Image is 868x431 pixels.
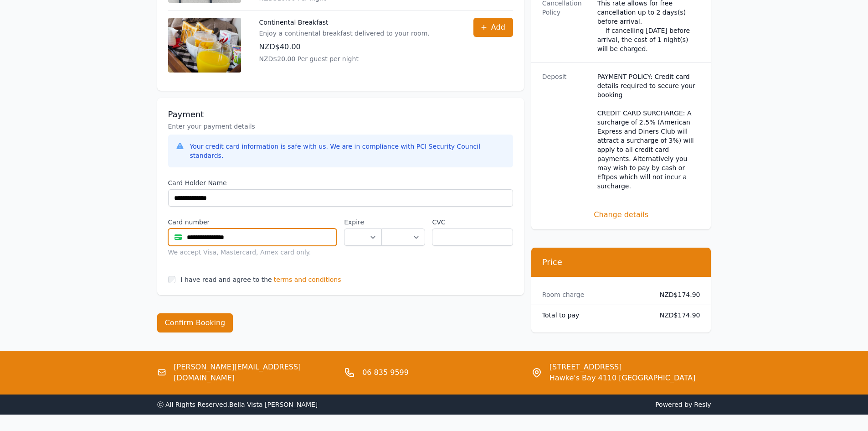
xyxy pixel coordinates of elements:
p: Enter your payment details [168,122,513,131]
label: . [382,218,425,227]
label: Card number [168,218,337,227]
h3: Price [542,257,700,268]
dd: PAYMENT POLICY: Credit card details required to secure your booking CREDIT CARD SURCHARGE: A surc... [597,72,700,191]
span: Hawke's Bay 4110 [GEOGRAPHIC_DATA] [550,373,696,384]
a: [PERSON_NAME][EMAIL_ADDRESS][DOMAIN_NAME] [174,362,337,384]
button: Confirm Booking [157,313,233,332]
span: Powered by [438,400,711,409]
span: ⓒ All Rights Reserved. Bella Vista [PERSON_NAME] [157,401,318,408]
dt: Total to pay [542,311,645,320]
p: Continental Breakfast [259,18,430,27]
dd: NZD$174.90 [652,290,700,299]
p: NZD$20.00 Per guest per night [259,54,430,63]
dt: Deposit [542,72,590,191]
label: I have read and agree to the [181,276,272,283]
label: Card Holder Name [168,178,513,187]
button: Add [473,18,513,37]
span: Change details [542,209,700,220]
label: Expire [344,218,382,227]
h3: Payment [168,109,513,120]
span: Add [491,22,505,33]
span: terms and conditions [274,275,341,284]
a: Resly [694,401,711,408]
span: [STREET_ADDRESS] [550,362,696,373]
p: Enjoy a continental breakfast delivered to your room. [259,29,430,38]
img: Continental Breakfast [168,18,241,73]
div: Your credit card information is safe with us. We are in compliance with PCI Security Council stan... [190,142,506,160]
label: CVC [432,218,513,227]
a: 06 835 9599 [362,367,409,378]
dd: NZD$174.90 [652,311,700,320]
p: NZD$40.00 [259,42,430,52]
dt: Room charge [542,290,645,299]
div: We accept Visa, Mastercard, Amex card only. [168,248,337,257]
